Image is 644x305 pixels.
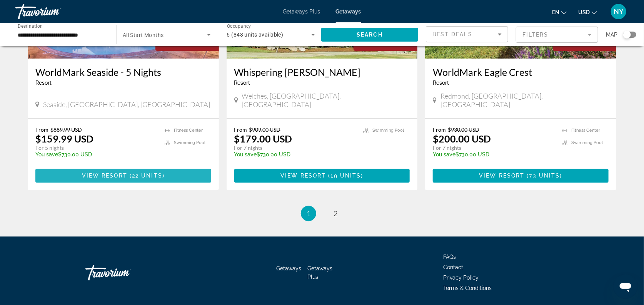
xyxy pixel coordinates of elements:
[43,100,210,109] span: Seaside, [GEOGRAPHIC_DATA], [GEOGRAPHIC_DATA]
[571,140,603,145] span: Swimming Pool
[443,285,492,291] a: Terms & Conditions
[308,265,333,280] a: Getaways Plus
[35,144,157,151] p: For 5 nights
[15,2,92,22] a: Travorium
[609,3,629,20] button: User Menu
[234,66,410,78] a: Whispering [PERSON_NAME]
[552,9,559,15] span: en
[432,31,472,37] span: Best Deals
[283,8,320,15] a: Getaways Plus
[82,173,127,179] span: View Resort
[525,173,562,179] span: ( )
[443,264,463,270] a: Contact
[35,66,211,78] a: WorldMark Seaside - 5 Nights
[613,274,638,299] iframe: Button to launch messaging window
[433,80,449,86] span: Resort
[234,133,292,144] p: $179.00 USD
[479,173,525,179] span: View Resort
[440,92,609,109] span: Redmond, [GEOGRAPHIC_DATA], [GEOGRAPHIC_DATA]
[326,173,363,179] span: ( )
[85,261,162,284] a: Travorium
[516,26,598,43] button: Filter
[578,9,590,15] span: USD
[35,151,157,158] p: $730.00 USD
[614,8,624,15] span: NY
[174,140,205,145] span: Swimming Pool
[227,24,251,29] span: Occupancy
[28,206,616,221] nav: Pagination
[35,133,93,144] p: $159.99 USD
[433,126,446,133] span: From
[277,265,302,271] a: Getaways
[357,32,383,38] span: Search
[132,173,162,179] span: 22 units
[227,32,284,38] span: 6 (848 units available)
[433,144,554,151] p: For 7 nights
[50,126,82,133] span: $889.99 USD
[433,133,491,144] p: $200.00 USD
[35,151,58,158] span: You save
[443,275,479,281] a: Privacy Policy
[234,151,257,158] span: You save
[35,126,48,133] span: From
[433,151,554,158] p: $730.00 USD
[234,144,356,151] p: For 7 nights
[127,173,165,179] span: ( )
[448,126,479,133] span: $930.00 USD
[249,126,281,133] span: $909.00 USD
[529,173,560,179] span: 73 units
[234,151,356,158] p: $730.00 USD
[433,151,455,158] span: You save
[443,254,456,260] a: FAQs
[321,28,418,42] button: Search
[331,173,361,179] span: 19 units
[433,169,609,183] button: View Resort(73 units)
[336,8,361,15] a: Getaways
[18,23,43,29] span: Destination
[234,80,250,86] span: Resort
[571,128,600,133] span: Fitness Center
[35,169,211,183] button: View Resort(22 units)
[307,209,310,218] span: 1
[372,128,404,133] span: Swimming Pool
[552,7,567,18] button: Change language
[242,92,410,109] span: Welches, [GEOGRAPHIC_DATA], [GEOGRAPHIC_DATA]
[432,30,502,39] mat-select: Sort by
[578,7,597,18] button: Change currency
[334,209,337,218] span: 2
[234,126,247,133] span: From
[35,80,52,86] span: Resort
[234,169,410,183] button: View Resort(19 units)
[606,29,617,40] span: Map
[123,32,164,38] span: All Start Months
[280,173,326,179] span: View Resort
[174,128,203,133] span: Fitness Center
[433,66,609,78] a: WorldMark Eagle Crest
